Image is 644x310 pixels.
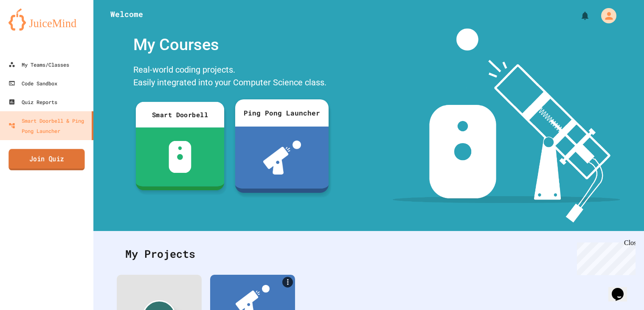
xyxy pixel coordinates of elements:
[263,141,301,175] img: ppl-with-ball.png
[8,8,85,31] img: logo-orange.svg
[136,102,225,128] div: Smart Doorbell
[169,141,191,173] img: sdb-white.svg
[3,3,59,54] div: Chat with us now!Close
[129,61,333,93] div: Real-world coding projects. Easily integrated into your Computer Science class.
[235,99,329,127] div: Ping Pong Launcher
[129,28,333,61] div: My Courses
[282,277,293,287] a: More
[564,8,592,23] div: My Notifications
[574,239,636,275] iframe: chat widget
[393,28,620,223] img: banner-image-my-projects.png
[117,237,621,271] div: My Projects
[8,149,84,170] a: Join Quiz
[8,97,57,107] div: Quiz Reports
[8,78,57,88] div: Code Sandbox
[592,6,619,25] div: My Account
[8,116,88,136] div: Smart Doorbell & Ping Pong Launcher
[608,276,636,302] iframe: chat widget
[8,59,69,70] div: My Teams/Classes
